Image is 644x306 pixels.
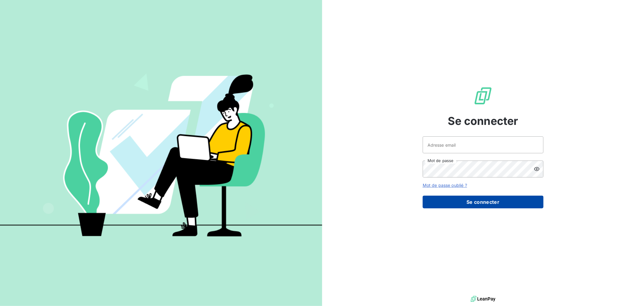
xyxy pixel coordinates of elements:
input: placeholder [423,136,543,153]
img: Logo LeanPay [473,86,493,106]
img: logo [471,295,495,304]
span: Se connecter [448,113,518,129]
button: Se connecter [423,196,543,208]
a: Mot de passe oublié ? [423,183,467,188]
